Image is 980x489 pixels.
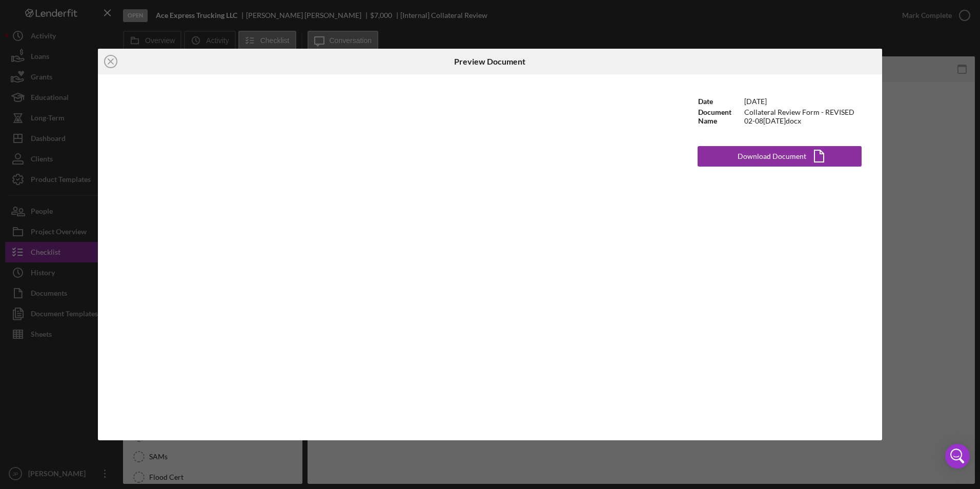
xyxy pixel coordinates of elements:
[98,74,677,440] iframe: Document Preview
[698,146,862,167] button: Download Document
[744,95,862,108] td: [DATE]
[738,146,806,167] div: Download Document
[698,97,713,106] b: Date
[945,444,970,468] div: Open Intercom Messenger
[454,57,525,66] h6: Preview Document
[698,108,731,125] b: Document Name
[744,108,862,125] td: Collateral Review Form - REVISED 02-08[DATE]docx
